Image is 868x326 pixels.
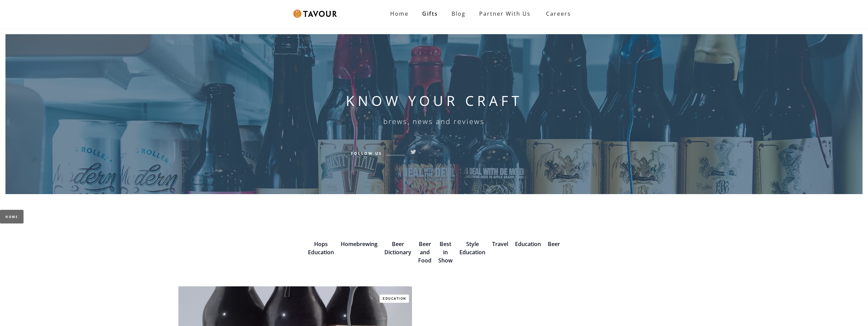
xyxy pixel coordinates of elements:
[538,4,576,23] a: Careers
[438,240,453,264] a: Best in Show
[383,117,485,125] h6: brews, news and reviews
[548,240,560,248] a: Beer
[445,7,472,21] a: Blog
[341,240,378,248] a: Homebrewing
[415,7,445,21] a: Gifts
[472,7,538,21] a: Partner with Us
[390,10,409,17] strong: Home
[380,295,409,303] a: Education
[459,240,485,256] a: Style Education
[346,93,523,109] h1: KNOW YOUR CRAFT
[308,240,334,256] a: Hops Education
[492,240,508,248] a: Travel
[546,7,571,21] strong: Careers
[383,7,415,21] a: Home
[418,240,431,264] a: Beer and Food
[351,150,382,156] h6: Follow Us
[384,240,411,256] a: Beer Dictionary
[515,240,541,248] a: Education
